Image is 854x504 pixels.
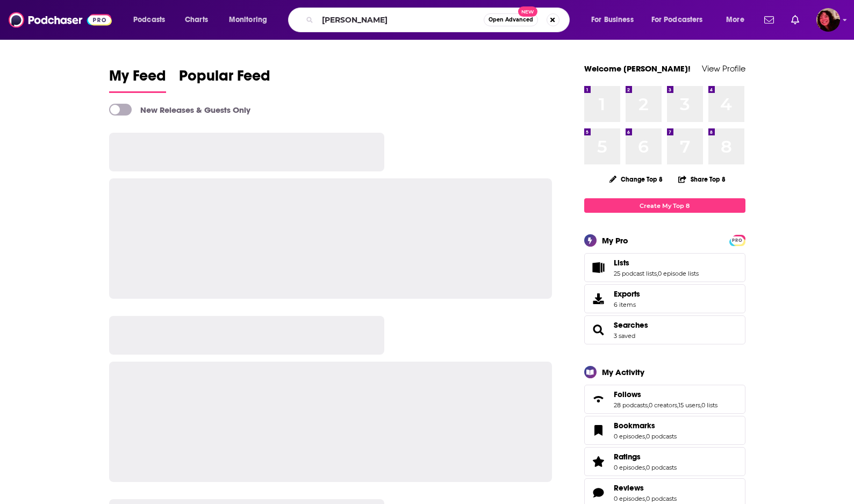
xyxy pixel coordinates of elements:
[645,464,646,471] span: ,
[109,67,166,93] a: My Feed
[726,12,744,27] span: More
[614,452,641,462] span: Ratings
[318,11,484,28] input: Search podcasts, credits, & more...
[731,236,744,244] span: PRO
[109,67,166,91] span: My Feed
[588,454,609,469] a: Ratings
[701,401,717,409] a: 0 lists
[602,235,628,246] div: My Pro
[614,258,699,268] a: Lists
[584,253,745,282] span: Lists
[719,11,758,28] button: open menu
[584,416,745,445] span: Bookmarks
[658,270,699,277] a: 0 episode lists
[787,11,803,29] a: Show notifications dropdown
[678,169,726,190] button: Share Top 8
[588,392,609,407] a: Follows
[614,483,644,493] span: Reviews
[678,401,700,409] a: 15 users
[588,322,609,337] a: Searches
[179,67,270,93] a: Popular Feed
[731,236,744,244] a: PRO
[646,433,677,440] a: 0 podcasts
[185,12,208,27] span: Charts
[588,291,609,306] span: Exports
[221,11,281,28] button: open menu
[645,433,646,440] span: ,
[614,332,635,340] a: 3 saved
[584,284,745,313] a: Exports
[614,390,641,399] span: Follows
[657,270,658,277] span: ,
[584,447,745,476] span: Ratings
[614,301,640,308] span: 6 items
[614,401,648,409] a: 28 podcasts
[588,260,609,275] a: Lists
[109,104,250,116] a: New Releases & Guests Only
[229,12,267,27] span: Monitoring
[614,390,717,399] a: Follows
[614,320,648,330] a: Searches
[179,67,270,91] span: Popular Feed
[649,401,677,409] a: 0 creators
[648,401,649,409] span: ,
[591,12,634,27] span: For Business
[614,421,677,430] a: Bookmarks
[518,6,537,17] span: New
[614,483,677,493] a: Reviews
[588,485,609,500] a: Reviews
[484,13,538,26] button: Open AdvancedNew
[614,464,645,471] a: 0 episodes
[298,8,580,32] div: Search podcasts, credits, & more...
[644,11,719,28] button: open menu
[651,12,703,27] span: For Podcasters
[816,8,840,32] img: User Profile
[677,401,678,409] span: ,
[126,11,179,28] button: open menu
[178,11,214,28] a: Charts
[603,172,670,186] button: Change Top 8
[9,10,112,30] img: Podchaser - Follow, Share and Rate Podcasts
[588,423,609,438] a: Bookmarks
[584,63,691,74] a: Welcome [PERSON_NAME]!
[816,8,840,32] span: Logged in as Kathryn-Musilek
[584,315,745,344] span: Searches
[584,198,745,213] a: Create My Top 8
[614,421,655,430] span: Bookmarks
[614,433,645,440] a: 0 episodes
[584,11,647,28] button: open menu
[614,258,629,268] span: Lists
[614,495,645,502] a: 0 episodes
[133,12,165,27] span: Podcasts
[702,63,745,74] a: View Profile
[584,385,745,414] span: Follows
[614,289,640,299] span: Exports
[760,11,778,29] a: Show notifications dropdown
[646,464,677,471] a: 0 podcasts
[614,452,677,462] a: Ratings
[646,495,677,502] a: 0 podcasts
[645,495,646,502] span: ,
[700,401,701,409] span: ,
[816,8,840,32] button: Show profile menu
[489,17,533,23] span: Open Advanced
[602,367,644,377] div: My Activity
[614,270,657,277] a: 25 podcast lists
